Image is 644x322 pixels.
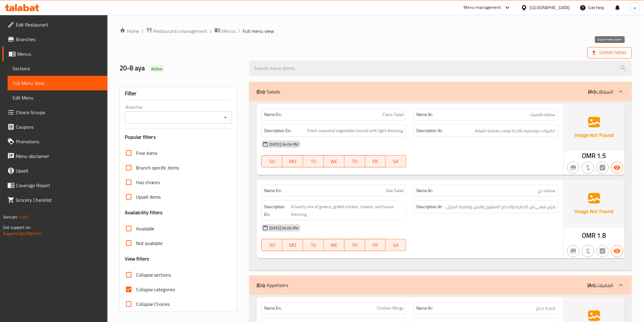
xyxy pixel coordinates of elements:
span: A hearty mix of greens, grilled chicken, cheese, and house dressing. [291,203,404,218]
span: 1.5 [597,150,606,162]
b: (En): [257,87,265,96]
span: SU [264,157,280,166]
span: Dee Salad [386,187,404,194]
span: Grocery Checklist [16,196,103,204]
a: Menu disclaimer [2,149,107,163]
span: TH [347,157,363,166]
span: Export Menu [587,47,632,58]
span: 1.8 [597,229,606,241]
button: SA [386,155,406,167]
button: Not has choices [597,162,609,174]
b: (Ar): [588,87,597,96]
span: WE [326,157,342,166]
a: Choice Groups [2,105,107,120]
button: SA [386,239,406,251]
span: OMR [582,229,596,241]
div: (En): Appetizers(Ar):المقبلات [249,275,632,295]
button: Open [221,113,230,122]
span: Version: [3,213,18,221]
p: السلطات [588,88,614,95]
img: Ae5nvW7+0k+MAAAAAElFTkSuQmCC [564,180,625,227]
span: Edit Menu [12,94,103,101]
button: FR [365,155,386,167]
h3: View filters [125,255,149,262]
span: Menus [222,27,236,35]
span: Free items [136,149,158,157]
button: Not branch specific item [567,162,579,174]
strong: Name En: [264,305,282,311]
span: Coupons [16,123,103,131]
strong: Name Ar: [416,111,433,118]
b: (Ar): [588,281,596,290]
span: سلطة دي [538,187,556,194]
span: Branches [16,36,103,43]
span: Menu disclaimer [16,152,103,160]
span: Fresh seasonal vegetables tossed with light dressing. [307,127,404,135]
span: TU [306,157,321,166]
span: Clasic Salad [383,111,404,118]
span: Collapse Choices [136,300,170,308]
button: TU [303,239,324,251]
div: Menu-management [464,4,501,11]
span: FR [368,241,383,250]
a: Branches [2,32,107,47]
a: Edit Restaurant [2,17,107,32]
span: 1.0.0 [19,213,28,221]
span: MO [285,157,301,166]
div: (En): Salads(Ar):السلطات [249,101,632,271]
a: Sections [8,61,107,76]
strong: Name En: [264,187,282,194]
span: Promotions [16,138,103,145]
span: Branch specific items [136,164,179,171]
span: a [634,4,636,11]
span: مزيج شهي من الخضرة والدجاج المشوي والجبن وصلصة المنزل. [446,203,556,211]
div: Active [149,65,165,72]
h2: 20-8 aya [120,64,242,73]
a: Restaurants management [146,27,208,35]
button: MO [282,239,303,251]
span: Has choices [136,179,160,186]
button: Not branch specific item [567,245,579,257]
span: Full Menu View [12,79,103,87]
button: SU [261,239,282,251]
span: Restaurants management [153,27,208,35]
a: Edit Menu [8,90,107,105]
span: Export Menu [592,49,627,57]
span: Sections [12,65,103,72]
a: Home [120,27,139,35]
span: WE [326,241,342,250]
span: Not available [136,240,163,247]
input: search [249,61,632,76]
li: / [238,27,240,35]
span: Upsell [16,167,103,174]
span: Available [136,225,155,232]
p: Salads [257,88,280,95]
button: Available [611,162,623,174]
span: SA [388,157,404,166]
span: TU [306,241,321,250]
span: Active [149,66,165,72]
span: Collapse categories [136,286,175,293]
a: Coupons [2,120,107,134]
span: Coverage Report [16,182,103,189]
a: Upsell [2,163,107,178]
p: Appetizers [257,282,288,289]
strong: Name Ar: [416,187,433,194]
button: MO [282,155,303,167]
button: Available [611,245,623,257]
span: Choice Groups [16,109,103,116]
li: / [210,27,212,35]
span: SA [388,241,404,250]
strong: Description En: [264,127,291,135]
li: / [142,27,144,35]
span: TH [347,241,363,250]
strong: Name En: [264,111,282,118]
button: FR [365,239,386,251]
a: Menus [215,27,236,35]
div: [GEOGRAPHIC_DATA] [530,4,570,11]
b: (En): [257,281,265,290]
span: Edit Restaurant [16,21,103,28]
button: WE [324,239,345,251]
button: TU [303,155,324,167]
a: Coverage Report [2,178,107,193]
